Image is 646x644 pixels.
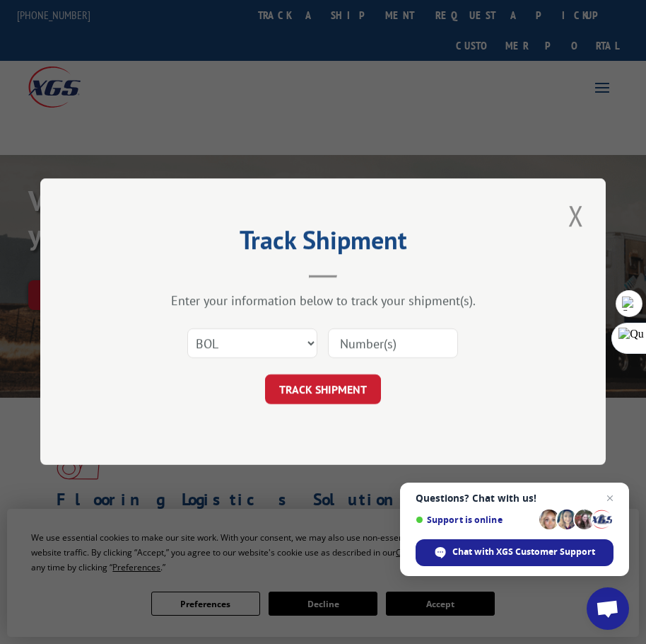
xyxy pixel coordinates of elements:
div: Enter your information below to track your shipment(s). [111,293,535,309]
span: Support is online [416,514,534,525]
h2: Track Shipment [111,230,535,257]
button: Close modal [564,196,588,235]
span: Questions? Chat with us! [416,493,613,504]
button: TRACK SHIPMENT [265,375,381,405]
span: Chat with XGS Customer Support [416,539,613,566]
a: Open chat [587,587,629,630]
input: Number(s) [328,329,458,359]
span: Chat with XGS Customer Support [452,546,595,558]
